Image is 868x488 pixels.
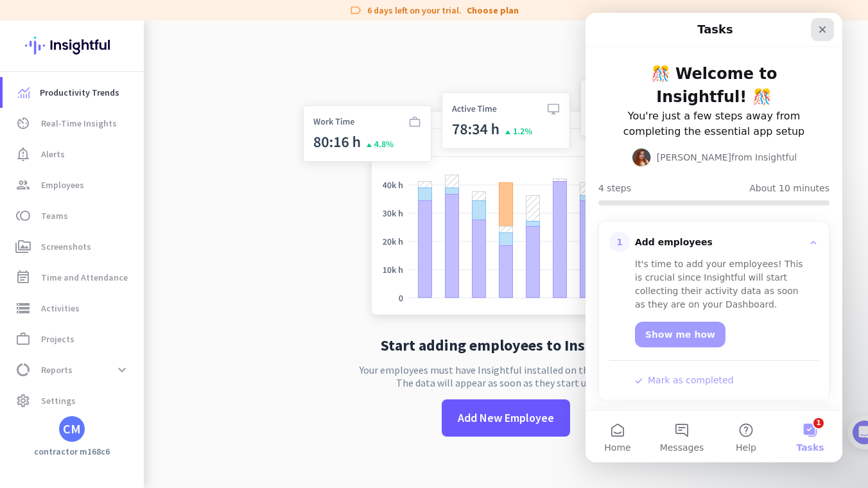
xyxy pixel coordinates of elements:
[3,293,144,324] a: storageActivities
[3,108,144,139] a: av_timerReal-Time Insights
[3,354,144,385] a: data_usageReportsexpand_more
[3,231,144,262] a: perm_mediaScreenshots
[15,208,31,223] i: toll
[3,170,144,200] a: groupEmployees
[15,331,31,347] i: work_outline
[3,200,144,231] a: tollTeams
[381,338,632,353] h2: Start adding employees to Insightful
[41,177,84,193] span: Employees
[15,116,31,131] i: av_timer
[3,139,144,170] a: notification_importantAlerts
[110,358,134,381] button: expand_more
[15,362,31,378] i: data_usage
[3,262,144,293] a: event_noteTime and Attendance
[467,4,519,17] a: Choose plan
[3,324,144,354] a: work_outlineProjects
[41,362,73,378] span: Reports
[41,393,76,408] span: Settings
[41,301,80,316] span: Activities
[15,146,31,162] i: notification_important
[63,423,81,435] div: CM
[41,208,68,223] span: Teams
[293,72,718,327] img: no-search-results
[3,77,144,108] a: menu-itemProductivity Trends
[41,270,128,285] span: Time and Attendance
[458,410,554,426] span: Add New Employee
[15,393,31,408] i: settings
[360,363,652,389] p: Your employees must have Insightful installed on their computers. The data will appear as soon as...
[41,146,65,162] span: Alerts
[15,270,31,285] i: event_note
[15,239,31,254] i: perm_media
[25,21,119,71] img: Insightful logo
[15,177,31,193] i: group
[18,87,30,98] img: menu-item
[41,239,91,254] span: Screenshots
[41,116,117,131] span: Real-Time Insights
[15,301,31,316] i: storage
[349,4,362,17] i: label
[40,85,119,100] span: Productivity Trends
[586,13,842,462] iframe: Intercom live chat
[442,399,570,437] button: Add New Employee
[3,385,144,416] a: settingsSettings
[41,331,74,347] span: Projects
